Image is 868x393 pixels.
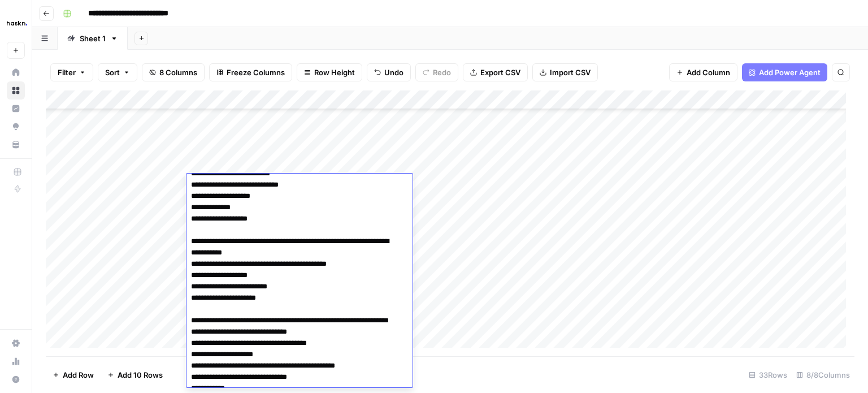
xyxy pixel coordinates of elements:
[367,63,411,81] button: Undo
[159,67,197,78] span: 8 Columns
[142,63,205,81] button: 8 Columns
[7,352,25,370] a: Usage
[58,27,128,50] a: Sheet 1
[532,63,598,81] button: Import CSV
[480,67,520,78] span: Export CSV
[80,33,106,44] div: Sheet 1
[50,63,93,81] button: Filter
[58,67,76,78] span: Filter
[209,63,292,81] button: Freeze Columns
[7,81,25,100] a: Browse
[46,366,101,384] button: Add Row
[759,67,821,78] span: Add Power Agent
[687,67,730,78] span: Add Column
[227,67,285,78] span: Freeze Columns
[7,118,25,136] a: Opportunities
[105,67,120,78] span: Sort
[433,67,451,78] span: Redo
[7,370,25,388] button: Help + Support
[669,63,737,81] button: Add Column
[384,67,403,78] span: Undo
[7,100,25,118] a: Insights
[118,369,163,381] span: Add 10 Rows
[463,63,528,81] button: Export CSV
[744,366,792,384] div: 33 Rows
[7,13,27,33] img: Haskn Logo
[550,67,591,78] span: Import CSV
[415,63,458,81] button: Redo
[7,136,25,154] a: Your Data
[98,63,137,81] button: Sort
[101,366,170,384] button: Add 10 Rows
[314,67,355,78] span: Row Height
[742,63,827,81] button: Add Power Agent
[7,334,25,352] a: Settings
[7,9,25,37] button: Workspace: Haskn
[7,63,25,81] a: Home
[297,63,362,81] button: Row Height
[792,366,854,384] div: 8/8 Columns
[63,369,94,381] span: Add Row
